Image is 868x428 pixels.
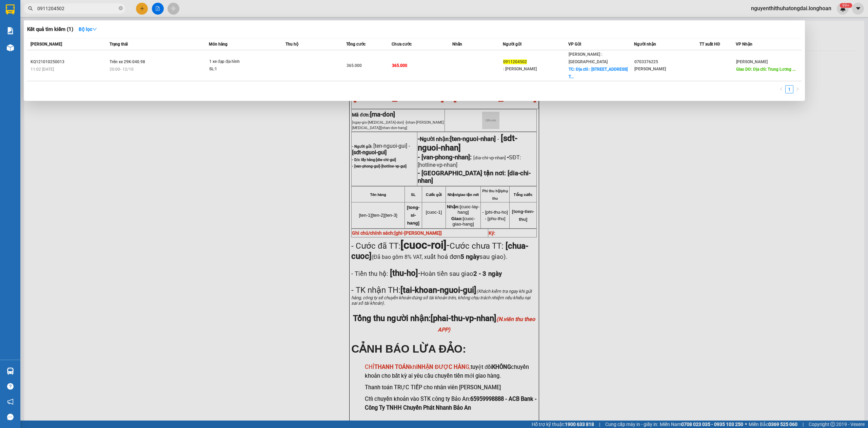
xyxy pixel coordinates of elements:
span: [PERSON_NAME] : [GEOGRAPHIC_DATA] [569,52,608,64]
span: 11:02 [DATE] [31,67,54,72]
span: Nhãn [452,42,462,47]
span: [PERSON_NAME] [736,59,768,64]
li: 1 [785,85,793,93]
div: 0703376225 [634,58,699,66]
span: Trạng thái [110,42,128,47]
div: 1 xe đạp địa hình [209,58,260,66]
span: Chưa cước [392,42,412,47]
span: down [92,27,97,32]
div: : [PERSON_NAME] [503,66,568,73]
span: search [28,6,33,11]
span: Giao DĐ: Địa chỉ: Trung Lương ... [736,67,795,72]
img: warehouse-icon [7,44,14,51]
div: SL: 1 [209,66,260,73]
span: Người nhận [634,42,656,47]
button: right [793,85,802,93]
a: 1 [786,86,793,93]
span: Người gửi [503,42,521,47]
span: question-circle [7,383,14,390]
strong: Bộ lọc [79,26,97,32]
div: [PERSON_NAME] [634,66,699,73]
span: Thu hộ [285,42,298,47]
h3: Kết quả tìm kiếm ( 1 ) [27,26,73,33]
span: VP Gửi [568,42,581,47]
span: 365.000 [347,63,362,68]
button: Bộ lọcdown [73,24,102,35]
span: 0911204502 [503,59,527,64]
span: right [795,87,800,91]
span: close-circle [119,5,123,12]
span: Trên xe 29K-040.98 [110,59,145,64]
span: Tổng cước [346,42,366,47]
span: left [779,87,783,91]
span: message [7,414,14,420]
img: logo-vxr [6,4,15,15]
span: [PERSON_NAME] [31,42,62,47]
img: solution-icon [7,27,14,34]
span: 365.000 [392,63,407,68]
li: Previous Page [777,85,785,93]
button: left [777,85,785,93]
span: 20:00 - 12/10 [110,67,134,72]
span: notification [7,398,14,405]
li: Next Page [793,85,802,93]
span: Món hàng [209,42,228,47]
input: Tìm tên, số ĐT hoặc mã đơn [37,5,117,12]
span: VP Nhận [736,42,752,47]
span: TT xuất HĐ [699,42,720,47]
span: close-circle [119,6,123,10]
span: TC: Địa chỉ : [STREET_ADDRESS] T... [569,67,628,79]
img: warehouse-icon [7,368,14,375]
div: KQ121010250013 [31,58,107,66]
